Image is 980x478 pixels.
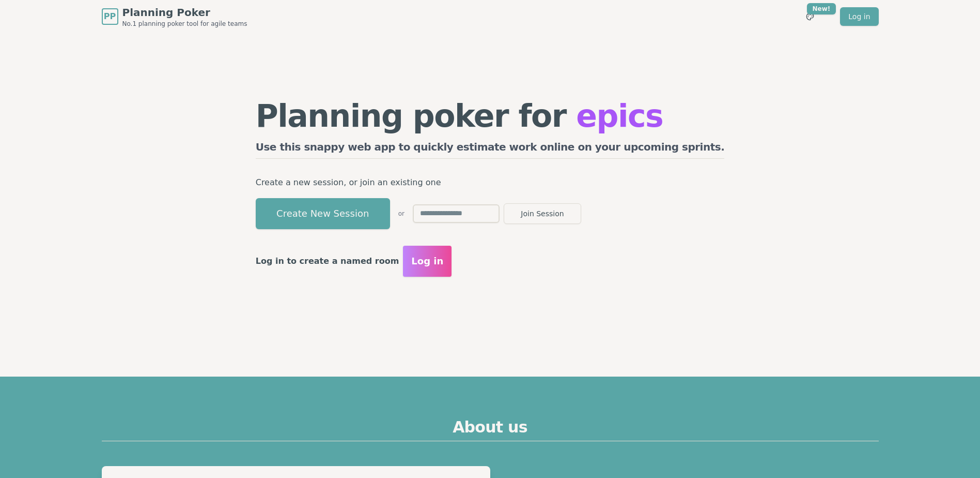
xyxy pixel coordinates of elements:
span: Log in [411,254,443,268]
a: PPPlanning PokerNo.1 planning poker tool for agile teams [102,5,247,28]
p: Log in to create a named room [256,254,399,268]
span: epics [576,98,663,134]
button: Create New Session [256,198,390,229]
a: Log in [840,7,878,26]
h1: Planning poker for [256,100,725,131]
span: Planning Poker [122,5,247,20]
span: No.1 planning poker tool for agile teams [122,20,247,28]
span: or [398,210,405,218]
h2: Use this snappy web app to quickly estimate work online on your upcoming sprints. [256,140,725,159]
h2: About us [102,418,879,441]
p: Create a new session, or join an existing one [256,175,725,190]
div: New! [807,3,836,14]
button: Log in [403,246,452,277]
button: Join Session [504,203,581,224]
button: New! [801,7,819,26]
span: PP [104,10,116,23]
